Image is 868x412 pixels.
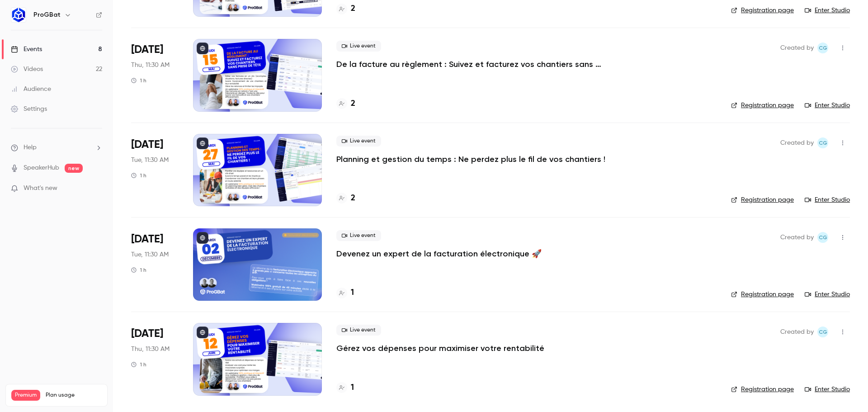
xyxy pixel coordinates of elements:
span: Live event [336,41,381,52]
div: Events [11,45,42,54]
div: 1 h [131,77,146,84]
h4: 2 [351,3,355,15]
h4: 2 [351,98,355,110]
img: ProGBat [11,8,26,22]
span: Charles Gallard [817,232,828,243]
li: help-dropdown-opener [11,143,102,152]
span: Help [24,143,37,152]
a: 1 [336,287,354,299]
span: Charles Gallard [817,327,828,337]
div: Dec 2 Tue, 11:30 AM (Europe/Paris) [131,228,179,301]
a: Planning et gestion du temps : Ne perdez plus le fil de vos chantiers ! [336,154,605,165]
a: Devenez un expert de la facturation électronique 🚀 [336,248,542,259]
span: Live event [336,325,381,336]
a: Registration page [731,6,794,15]
a: 2 [336,3,355,15]
span: [DATE] [131,232,163,246]
a: Gérez vos dépenses pour maximiser votre rentabilité [336,343,544,354]
a: Registration page [731,290,794,299]
span: [DATE] [131,43,163,57]
span: CG [819,232,827,243]
a: SpeakerHub [24,163,59,173]
span: Thu, 11:30 AM [131,345,170,354]
a: 2 [336,98,355,110]
div: Videos [11,65,43,74]
a: 2 [336,192,355,204]
div: Dec 4 Thu, 11:30 AM (Europe/Paris) [131,323,179,395]
a: Enter Studio [805,6,850,15]
span: Created by [780,137,814,148]
span: Created by [780,43,814,53]
iframe: Noticeable Trigger [91,185,102,193]
a: Registration page [731,385,794,394]
div: Audience [11,85,51,94]
span: CG [819,327,827,337]
div: 1 h [131,172,146,179]
h4: 1 [351,382,354,394]
span: CG [819,137,827,148]
div: 1 h [131,361,146,368]
a: De la facture au règlement : Suivez et facturez vos chantiers sans prise de tête [336,59,608,70]
span: Tue, 11:30 AM [131,250,169,259]
a: Registration page [731,195,794,204]
div: Nov 13 Thu, 11:30 AM (Europe/Paris) [131,39,179,111]
span: Thu, 11:30 AM [131,61,170,70]
a: Enter Studio [805,385,850,394]
div: Settings [11,104,47,114]
span: CG [819,43,827,53]
a: Enter Studio [805,101,850,110]
h4: 1 [351,287,354,299]
span: Plan usage [46,392,102,399]
div: 1 h [131,266,146,274]
span: new [65,164,83,173]
span: Live event [336,230,381,241]
div: Nov 25 Tue, 11:30 AM (Europe/Paris) [131,134,179,206]
span: Tue, 11:30 AM [131,156,169,165]
span: Created by [780,327,814,337]
a: Registration page [731,101,794,110]
span: Live event [336,136,381,147]
a: Enter Studio [805,195,850,204]
h6: ProGBat [33,10,61,19]
a: Enter Studio [805,290,850,299]
a: 1 [336,382,354,394]
span: [DATE] [131,137,163,152]
span: Charles Gallard [817,43,828,53]
h4: 2 [351,192,355,204]
span: Premium [11,390,40,401]
span: Charles Gallard [817,137,828,148]
span: [DATE] [131,327,163,341]
span: Created by [780,232,814,243]
span: What's new [24,184,57,193]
